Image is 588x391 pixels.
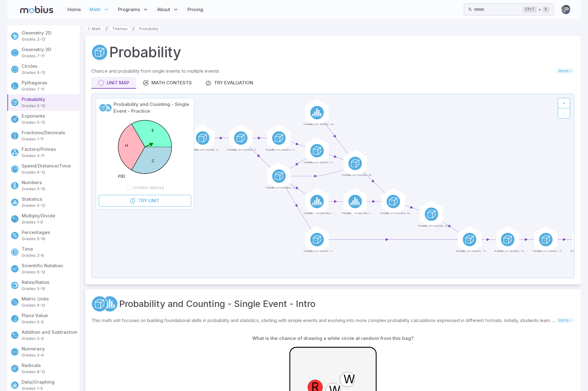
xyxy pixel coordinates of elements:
div: Radicals [10,364,19,373]
a: StatisticsGrades 5-12 [7,194,80,211]
span: Probability and Counting - Single Event - Practice [227,148,259,152]
div: Circles [10,65,19,74]
div: Probability [22,96,77,109]
p: Circles [22,63,77,70]
div: Metric Units [10,298,19,306]
a: Factors/PrimesGrades 4-11 [7,144,80,161]
text: E [152,128,154,133]
div: Probability [10,98,19,107]
p: Grades 6-12 [22,269,77,275]
p: Grades 7-11 [22,53,77,59]
div: Percentages [22,229,77,242]
div: Radicals [22,362,77,375]
a: Probability [137,26,161,31]
div: Geometry 2D [10,32,19,40]
span: Probability and Statistics - Probability with Factorials Practice [494,250,526,253]
p: Factors/Primes [22,146,77,153]
span: Unit [148,197,159,204]
div: Percentages [10,231,19,240]
p: What is the chance of drawing a white circle at random from this bag? [252,335,414,342]
div: Factors/Primes [22,146,77,159]
span: Programs [118,6,140,13]
p: Probability [22,96,77,103]
a: Probability [99,103,107,112]
div: Geometry 3D [22,46,77,59]
div: Exponents [22,113,77,126]
div: Statistics [10,198,19,207]
div: Geometry 2D [22,30,77,42]
button: - [558,108,570,119]
div: Scientific Notation [22,262,77,275]
li: / [106,25,107,32]
p: Numbers [22,179,77,186]
div: Geometry 3D [10,48,19,57]
p: This math unit focuses on building foundational skills in probability and statistics, starting wi... [91,317,556,324]
p: Data/Graphing [22,379,77,385]
img: andrew.jpg [561,5,570,14]
p: Grades 1-9 [22,219,77,225]
p: Geometry 3D [22,46,77,53]
a: RadicalsGrades 8-12 [7,360,80,377]
span: Math [89,6,101,13]
a: Home [66,2,83,17]
div: Rates/Ratios [22,279,77,292]
span: Probability and Counting - Single Event - Intro [189,148,221,152]
div: Numbers [22,179,77,192]
span: Try [138,197,147,204]
p: Grades 4-11 [22,153,77,159]
button: + [558,98,570,108]
p: Grades 1-11 [22,136,77,142]
span: Probability - Set Operations - Intro [303,212,335,215]
span: Probability and Statistics - Counting and Probability Foundations [265,148,297,152]
div: Speed/Distance/Time [10,165,19,173]
div: Fractions/Decimals [10,131,19,140]
div: Fractions/Decimals [22,129,77,142]
a: TryUnit [99,195,191,207]
kbd: k [542,6,549,13]
a: ProbabilityGrades 5-12 [7,94,80,111]
span: About [157,6,170,13]
p: Numeracy [22,345,77,352]
span: Probability and Statistics - Factorial Form Intro [303,250,335,253]
div: Numeracy [10,348,19,356]
a: Pricing [186,2,205,17]
div: Scientific Notation [10,264,19,273]
p: Grades 5-12 [22,103,77,109]
p: Fractions/Decimals [22,129,77,136]
div: Pythagoras [22,79,77,92]
p: Grades 5-12 [22,203,77,209]
div: Metric Units [22,296,77,308]
p: Grades 7-11 [22,86,77,92]
p: Grades 5-10 [22,286,77,292]
div: Multiply/Divide [22,212,77,225]
span: Probability and Counting - Multiple Events - Practice [380,212,412,215]
span: Probability and Counting - Multiple Events - Advanced [418,224,450,228]
span: Probability and Statistics - Probability with Factorials Intro [456,250,488,253]
div: Numbers [10,181,19,190]
div: Try Evaluation [205,79,253,86]
div: Data/Graphing [10,381,19,389]
p: Probability and Counting - Single Event - Practice [113,101,191,115]
text: C [152,159,154,163]
p: Rates/Ratios [22,279,77,286]
p: Addition and Subtraction [22,329,77,336]
div: + [523,6,549,13]
h1: Probability [109,42,181,63]
div: Addition and Subtraction [10,331,19,340]
p: Speed/Distance/Time [22,163,77,169]
p: Grades 6-12 [22,302,77,308]
div: Numeracy [22,345,77,358]
a: Probability [91,44,108,61]
div: Factors/Primes [10,148,19,157]
a: PercentagesGrades 6-10 [7,227,80,244]
a: Rates/RatiosGrades 5-10 [7,277,80,294]
p: Grades 5-10 [22,186,77,192]
div: Addition and Subtraction [22,329,77,342]
p: Grades 2-8 [22,252,77,259]
a: Metric UnitsGrades 6-12 [7,294,80,310]
div: Time [22,246,77,259]
p: Percentages [22,229,77,236]
div: Pythagoras [10,82,19,90]
span: Unit Not Started [133,185,164,190]
a: TimeGrades 2-8 [7,244,80,260]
